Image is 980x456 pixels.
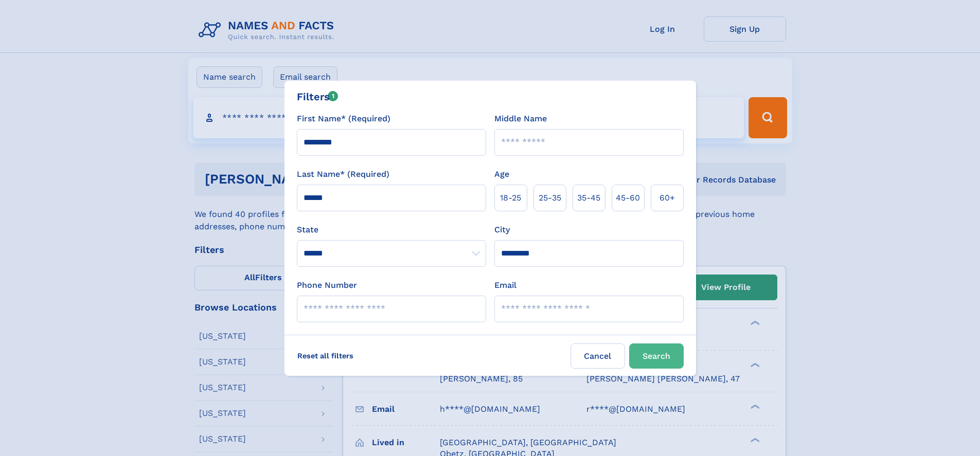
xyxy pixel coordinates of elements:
span: 60+ [660,192,675,204]
span: 35‑45 [577,192,600,204]
label: First Name* (Required) [297,113,390,125]
label: Email [494,279,516,291]
span: 18‑25 [500,192,521,204]
label: Last Name* (Required) [297,168,389,180]
label: Age [494,168,509,180]
div: Filters [297,89,338,104]
label: City [494,224,510,236]
label: Middle Name [494,113,547,125]
label: Cancel [571,343,625,369]
span: 25‑35 [539,192,561,204]
button: Search [629,343,684,369]
label: State [297,224,486,236]
span: 45‑60 [616,192,640,204]
label: Phone Number [297,279,357,291]
label: Reset all filters [291,343,360,368]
